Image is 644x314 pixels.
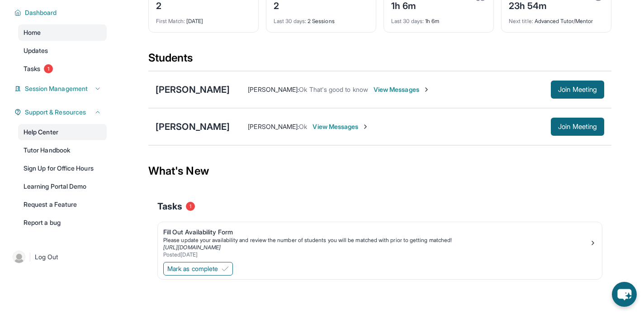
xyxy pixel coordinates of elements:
img: Chevron-Right [362,123,369,130]
div: 1h 6m [391,12,486,25]
span: Updates [24,46,48,55]
a: Updates [18,43,107,59]
span: Mark as complete [167,264,218,273]
a: Fill Out Availability FormPlease update your availability and review the number of students you w... [158,222,602,260]
button: Support & Resources [21,108,101,117]
span: Join Meeting [558,124,597,129]
div: [PERSON_NAME] [156,120,230,133]
span: Ok [299,123,307,130]
div: 2 Sessions [274,12,369,25]
a: Tasks1 [18,61,107,77]
div: Please update your availability and review the number of students you will be matched with prior ... [163,237,589,244]
a: Report a bug [18,214,107,231]
div: [DATE] [156,12,251,25]
span: Home [24,28,41,37]
img: Chevron-Right [423,86,430,93]
a: Home [18,24,107,41]
button: Join Meeting [551,118,604,136]
span: [PERSON_NAME] : [248,123,299,130]
span: Tasks [24,64,40,73]
div: Posted [DATE] [163,251,589,258]
span: Session Management [25,84,88,93]
div: [PERSON_NAME] [156,83,230,96]
a: |Log Out [9,247,107,267]
button: Mark as complete [163,262,233,276]
span: Next title : [509,18,533,24]
button: Session Management [21,84,101,93]
span: [PERSON_NAME] : [248,86,299,93]
span: Last 30 days : [391,18,424,24]
img: Mark as complete [222,265,229,272]
div: Fill Out Availability Form [163,228,589,237]
div: What's New [148,151,611,191]
span: First Match : [156,18,185,24]
span: Log Out [35,252,58,262]
button: Join Meeting [551,81,604,99]
button: Dashboard [21,8,101,17]
a: [URL][DOMAIN_NAME] [163,244,221,251]
span: Tasks [157,200,182,213]
span: Support & Resources [25,108,86,117]
a: Learning Portal Demo [18,178,107,195]
span: View Messages [313,122,369,131]
span: Last 30 days : [274,18,306,24]
a: Tutor Handbook [18,142,107,158]
button: chat-button [612,282,637,307]
div: Students [148,51,611,71]
div: Advanced Tutor/Mentor [509,12,604,25]
span: 1 [44,64,53,73]
span: Dashboard [25,8,57,17]
span: View Messages [374,85,430,94]
img: user-img [13,251,25,263]
a: Help Center [18,124,107,140]
span: Ok That's good to know [299,86,368,93]
span: | [29,252,31,262]
span: 1 [186,202,195,211]
a: Request a Feature [18,196,107,213]
a: Sign Up for Office Hours [18,160,107,176]
span: Join Meeting [558,87,597,92]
